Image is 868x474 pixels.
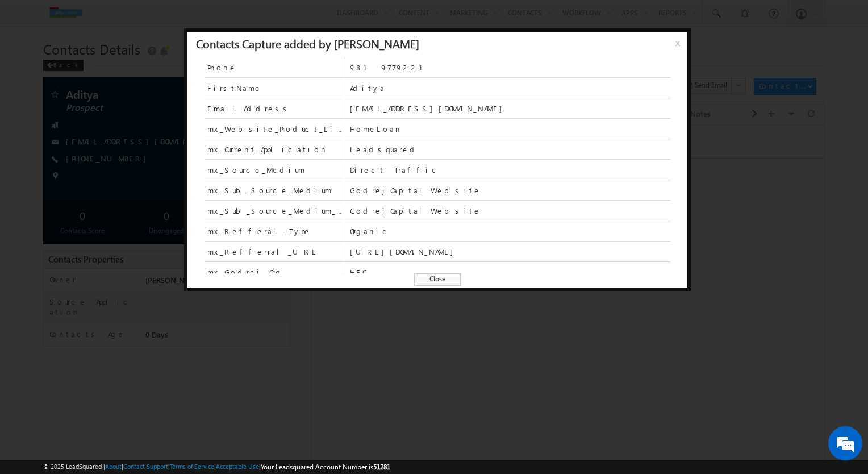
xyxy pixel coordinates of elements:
span: HFC [350,267,670,277]
span: 03:29 PM [35,78,69,89]
span: HomeLoan [350,124,670,134]
div: [DATE] [11,44,48,55]
span: mx_Sub_Source_Medium_1 [205,201,344,221]
span: GodrejCapitalWebsite [350,185,670,196]
span: [DATE] [35,134,61,144]
div: Contacts Capture added by [PERSON_NAME] [196,38,419,48]
span: Automation [275,76,331,85]
span: mx_Current_Application [207,144,328,155]
span: Direct Traffic [350,165,670,175]
span: Contacts Owner changed from to by through . [73,99,332,119]
span: mx_Current_Application [205,139,344,159]
span: 51281 [373,463,390,471]
span: x [675,37,685,57]
span: mx_Source_Medium [207,165,305,175]
span: System [99,76,124,85]
span: mx_Godrej_Org [207,267,283,277]
a: Acceptable Use [216,463,259,470]
span: mx_Source_Medium [205,160,344,180]
span: [DATE] [35,99,61,110]
span: FirstName [207,83,262,93]
span: Aditya [350,83,670,93]
div: All Selected [57,9,142,26]
span: [PERSON_NAME] [99,110,157,119]
span: [EMAIL_ADDRESS][DOMAIN_NAME] [350,103,670,114]
span: 03:28 PM [35,147,69,157]
span: Your Leadsquared Account Number is [261,463,390,471]
span: mx_Godrej_Org [205,262,344,282]
em: Start Chat [155,350,206,365]
span: 03:29 PM [35,113,69,123]
span: Phone [205,57,344,77]
span: Organic [350,226,670,236]
span: EmailAddress [205,98,344,118]
span: [PERSON_NAME] [136,76,194,85]
img: d_60004797649_company_0_60004797649 [19,60,48,74]
span: mx_Refferal_Type [207,226,311,236]
span: Automation [275,110,331,119]
span: © 2025 LeadSquared | | | | | [43,461,390,472]
span: mx_Sub_Source_Medium_1 [207,206,344,216]
div: . [73,134,449,144]
span: System [211,76,236,85]
span: mx_Refferral_URL [205,242,344,261]
span: Close [414,273,461,286]
span: [URL][DOMAIN_NAME] [350,247,670,257]
a: About [105,463,122,470]
span: mx_Refferal_Type [205,221,344,241]
span: Contacts Owner changed from to by through . [73,65,332,85]
span: System [169,110,194,119]
span: mx_Sub_Source_Medium [207,185,332,196]
div: All Selected [60,13,93,23]
span: Activity Type [11,9,51,26]
span: [DATE] [35,65,61,76]
span: mx_Refferral_URL [207,247,318,257]
span: Time [171,9,186,26]
div: Minimize live chat window [186,6,214,33]
span: System [211,110,236,119]
span: details [181,134,233,143]
div: Chat with us now [59,60,191,74]
a: Terms of Service [170,463,214,470]
span: Contacts Capture: [73,134,172,143]
span: FirstName [205,78,344,98]
span: Leadsquared [350,144,670,155]
span: mx_Website_Product_List [205,119,344,139]
textarea: Type your message and hit 'Enter' [15,105,207,340]
span: Phone [207,63,237,73]
span: 9819779221 [350,63,670,73]
span: mx_Sub_Source_Medium [205,180,344,200]
span: EmailAddress [207,103,291,114]
span: GodrejCapitalWebsite [350,206,670,216]
div: All Time [195,13,218,23]
a: Contact Support [123,463,168,470]
span: mx_Website_Product_List [207,124,344,134]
